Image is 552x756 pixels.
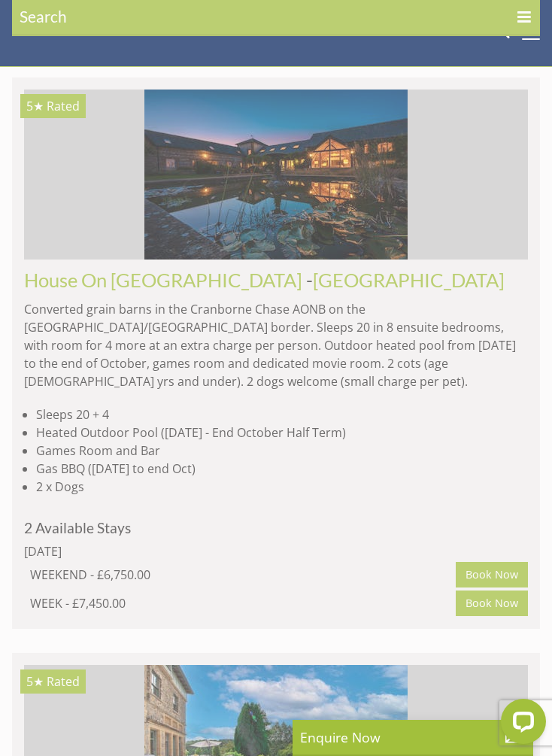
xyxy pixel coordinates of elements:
span: House On The Hill has a 5 star rating under the Quality in Tourism Scheme [26,98,44,114]
span: Rated [47,98,80,114]
a: 5★ Rated [24,90,528,260]
li: Sleeps 20 + 4 [36,405,528,424]
div: WEEK - £7,450.00 [30,594,456,612]
iframe: Customer reviews powered by Trustpilot [5,45,162,58]
li: Heated Outdoor Pool ([DATE] - End October Half Term) [36,424,528,442]
h4: 2 Available Stays [24,520,528,536]
img: house-on-the-hill-large-holiday-home-accommodation-wiltshire-sleeps-16.original.jpg [144,90,408,260]
iframe: LiveChat chat widget [489,693,552,756]
span: Kennard Hall has a 5 star rating under the Quality in Tourism Scheme [26,673,44,690]
a: House On [GEOGRAPHIC_DATA] [24,269,302,291]
span: - [306,269,505,291]
p: Converted grain barns in the Cranborne Chase AONB on the [GEOGRAPHIC_DATA]/[GEOGRAPHIC_DATA] bord... [24,300,528,390]
div: WEEKEND - £6,750.00 [30,566,456,584]
li: Games Room and Bar [36,442,528,460]
div: [DATE] [24,542,528,560]
a: Book Now [456,562,528,587]
a: [GEOGRAPHIC_DATA] [313,269,505,291]
li: 2 x Dogs [36,478,528,496]
span: Rated [47,673,80,690]
a: Book Now [456,591,528,616]
li: Gas BBQ ([DATE] to end Oct) [36,460,528,478]
p: Enquire Now [300,727,526,747]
